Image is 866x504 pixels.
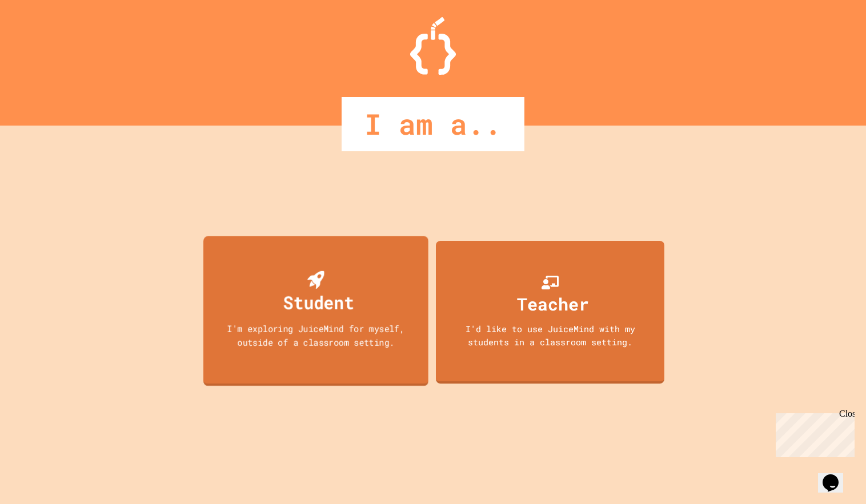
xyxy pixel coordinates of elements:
div: Chat with us now!Close [5,5,79,72]
div: I'd like to use JuiceMind with my students in a classroom setting. [447,322,653,348]
iframe: chat widget [771,409,855,457]
div: Teacher [517,291,589,317]
iframe: chat widget [818,458,855,493]
div: Student [283,289,354,316]
div: I'm exploring JuiceMind for myself, outside of a classroom setting. [215,321,418,348]
img: Logo.svg [410,17,456,75]
div: I am a.. [342,97,524,151]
